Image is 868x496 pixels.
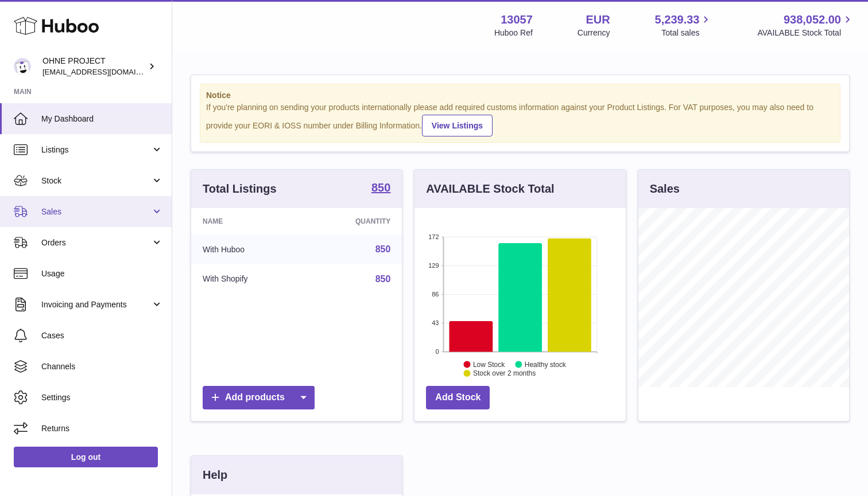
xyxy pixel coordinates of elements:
strong: 13057 [501,12,533,28]
span: Sales [41,206,151,217]
div: Currency [578,28,610,38]
text: 0 [436,348,439,355]
text: 86 [432,291,439,298]
strong: Notice [206,90,834,101]
div: If you're planning on sending your products internationally please add required customs informati... [206,102,834,136]
td: With Huboo [191,235,305,264]
a: Log out [14,447,158,467]
a: 850 [375,274,391,284]
strong: EUR [586,12,610,28]
div: OHNE PROJECT [42,56,146,77]
span: 938,052.00 [784,12,841,28]
div: Huboo Ref [494,28,533,38]
text: 129 [428,262,439,269]
text: Healthy stock [525,360,567,368]
span: Listings [41,144,151,155]
span: Channels [41,361,163,372]
strong: 850 [371,182,390,193]
a: Add products [203,386,315,409]
td: With Shopify [191,264,305,294]
img: support@ohneproject.com [14,58,31,75]
span: Total sales [661,28,712,38]
span: My Dashboard [41,114,163,124]
span: Stock [41,175,151,186]
span: Returns [41,423,163,434]
a: 938,052.00 AVAILABLE Stock Total [757,12,854,38]
h3: Sales [650,181,680,197]
h3: AVAILABLE Stock Total [426,181,554,197]
h3: Help [203,467,227,483]
span: Usage [41,268,163,279]
span: [EMAIL_ADDRESS][DOMAIN_NAME] [42,67,169,76]
h3: Total Listings [203,181,277,197]
span: 5,239.33 [655,12,700,28]
text: Low Stock [473,360,505,368]
span: Invoicing and Payments [41,299,151,310]
a: Add Stock [426,386,490,409]
text: Stock over 2 months [473,369,536,377]
span: Cases [41,330,163,341]
text: 172 [428,233,439,240]
th: Name [191,208,305,235]
text: 43 [432,319,439,326]
span: Settings [41,392,163,403]
th: Quantity [305,208,402,235]
a: View Listings [422,115,493,136]
span: AVAILABLE Stock Total [757,28,854,38]
a: 5,239.33 Total sales [655,12,713,38]
a: 850 [375,244,391,254]
span: Orders [41,237,151,248]
a: 850 [371,182,390,196]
